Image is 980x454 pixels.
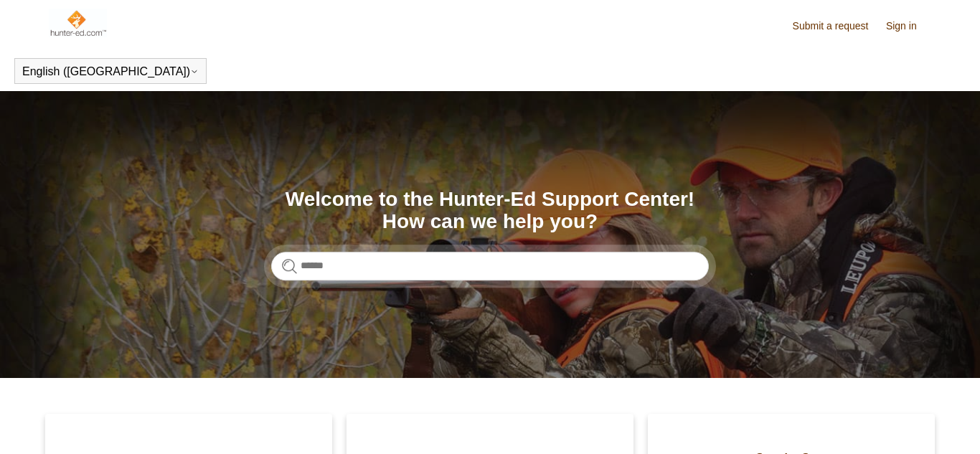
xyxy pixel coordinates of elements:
a: Submit a request [793,19,883,34]
button: English ([GEOGRAPHIC_DATA]) [22,65,199,78]
h1: Welcome to the Hunter-Ed Support Center! How can we help you? [271,189,709,233]
input: Search [271,252,709,280]
img: Hunter-Ed Help Center home page [49,9,107,37]
a: Sign in [886,19,931,34]
div: Chat Support [887,406,970,443]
